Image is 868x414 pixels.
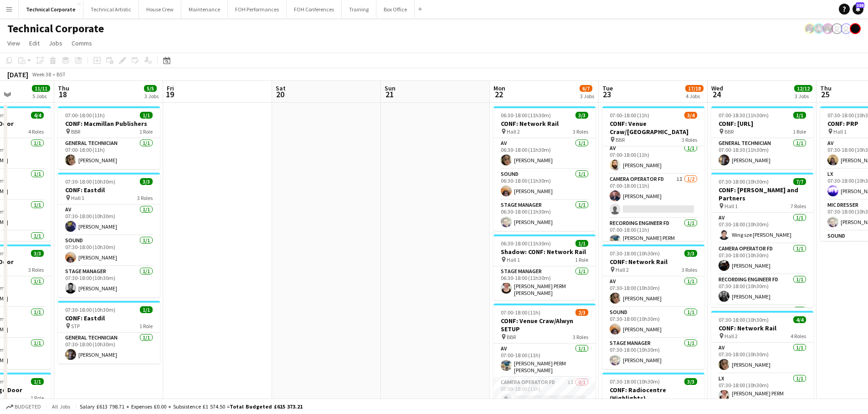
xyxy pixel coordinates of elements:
[7,70,28,79] div: [DATE]
[342,0,376,18] button: Training
[4,37,24,49] a: View
[19,0,83,18] button: Technical Corporate
[58,314,160,322] h3: CONF: Eastdil
[711,106,813,169] app-job-card: 07:00-18:30 (11h30m)1/1CONF: [URL] BBR1 RoleGeneral Technician1/107:00-18:30 (11h30m)[PERSON_NAME]
[26,37,43,49] a: Edit
[793,112,806,119] span: 1/1
[719,178,769,185] span: 07:30-18:00 (10h30m)
[507,256,520,263] span: Hall 1
[686,93,703,100] div: 4 Jobs
[684,250,697,257] span: 3/3
[601,89,613,100] span: 23
[165,89,174,100] span: 19
[602,386,704,402] h3: CONF: Radiocentre (Highlights)
[794,85,812,92] span: 12/12
[385,84,395,92] span: Sun
[83,0,139,18] button: Technical Artistic
[71,195,84,201] span: Hall 1
[493,84,505,92] span: Mon
[602,307,704,338] app-card-role: Sound1/107:30-18:00 (10h30m)[PERSON_NAME]
[58,235,160,266] app-card-role: Sound1/107:30-18:00 (10h30m)[PERSON_NAME]
[58,173,160,297] div: 07:30-18:00 (10h30m)3/3CONF: Eastdil Hall 13 RolesAV1/107:30-18:00 (10h30m)[PERSON_NAME]Sound1/10...
[575,309,588,316] span: 2/3
[493,377,596,408] app-card-role: Camera Operator FD1I0/107:00-18:00 (11h)
[493,106,596,231] div: 06:30-18:00 (11h30m)3/3CONF: Network Rail Hall 23 RolesAV1/106:30-18:00 (11h30m)[PERSON_NAME]Soun...
[711,173,813,307] div: 07:30-18:00 (10h30m)7/7CONF: [PERSON_NAME] and Partners Hall 17 RolesAV1/107:30-18:00 (10h30m)Win...
[28,128,44,135] span: 4 Roles
[383,89,395,100] span: 21
[791,203,806,209] span: 7 Roles
[793,178,806,185] span: 7/7
[850,23,861,34] app-user-avatar: Gabrielle Barr
[287,0,342,18] button: FOH Conferences
[724,203,738,209] span: Hall 1
[71,128,80,135] span: BBR
[616,136,625,143] span: BBR
[793,316,806,323] span: 4/4
[139,323,153,329] span: 1 Role
[58,301,160,364] div: 07:30-18:00 (10h30m)1/1CONF: Eastdil STP1 RoleGeneral Technician1/107:30-18:00 (10h30m)[PERSON_NAME]
[58,266,160,297] app-card-role: Stage Manager1/107:30-18:00 (10h30m)[PERSON_NAME]
[5,402,42,412] button: Budgeted
[602,143,704,174] app-card-role: AV1/107:00-18:00 (11h)[PERSON_NAME]
[140,306,153,313] span: 1/1
[711,305,813,336] app-card-role: Sound1/1
[65,306,115,313] span: 07:30-18:00 (10h30m)
[493,120,596,128] h3: CONF: Network Rail
[68,37,96,49] a: Comms
[228,0,287,18] button: FOH Performances
[602,244,704,369] div: 07:30-18:00 (10h30m)3/3CONF: Network Rail Hall 23 RolesAV1/107:30-18:00 (10h30m)[PERSON_NAME]Soun...
[493,266,596,300] app-card-role: Stage Manager1/106:30-18:00 (11h30m)[PERSON_NAME] PERM [PERSON_NAME]
[49,39,62,47] span: Jobs
[813,23,824,34] app-user-avatar: Krisztian PERM Vass
[58,186,160,194] h3: CONF: Eastdil
[167,84,174,92] span: Fri
[822,23,833,34] app-user-avatar: Zubair PERM Dhalla
[602,218,704,252] app-card-role: Recording Engineer FD1/107:00-18:00 (11h)[PERSON_NAME] PERM [PERSON_NAME]
[616,266,629,273] span: Hall 2
[719,112,769,119] span: 07:00-18:30 (11h30m)
[181,0,228,18] button: Maintenance
[30,71,53,78] span: Week 38
[711,120,813,128] h3: CONF: [URL]
[820,84,832,92] span: Thu
[492,89,505,100] span: 22
[65,178,115,185] span: 07:30-18:00 (10h30m)
[575,256,588,263] span: 1 Role
[230,403,303,410] span: Total Budgeted £615 373.21
[137,195,153,201] span: 3 Roles
[501,309,540,316] span: 07:00-18:00 (11h)
[15,404,41,410] span: Budgeted
[507,334,516,340] span: BBR
[493,248,596,256] h3: Shadow: CONF: Network Rail
[139,128,153,135] span: 1 Role
[493,234,596,300] app-job-card: 06:30-18:00 (11h30m)1/1Shadow: CONF: Network Rail Hall 11 RoleStage Manager1/106:30-18:00 (11h30m...
[274,89,286,100] span: 20
[144,93,159,100] div: 3 Jobs
[501,112,551,119] span: 06:30-18:00 (11h30m)
[58,106,160,169] app-job-card: 07:00-18:00 (11h)1/1CONF: Macmillan Publishers BBR1 RoleGeneral Technician1/107:00-18:00 (11h)[PE...
[493,344,596,377] app-card-role: AV1/107:00-18:00 (11h)[PERSON_NAME] PERM [PERSON_NAME]
[610,250,660,257] span: 07:30-18:00 (10h30m)
[682,136,697,143] span: 3 Roles
[580,85,592,92] span: 6/7
[28,266,44,273] span: 3 Roles
[575,240,588,247] span: 1/1
[795,93,812,100] div: 3 Jobs
[853,4,863,15] a: 388
[493,317,596,333] h3: CONF: Venue Craw/Alwyn SETUP
[139,0,181,18] button: House Crew
[711,374,813,407] app-card-role: LX1/107:30-18:00 (10h30m)[PERSON_NAME] PERM [PERSON_NAME]
[573,128,588,135] span: 3 Roles
[7,22,104,35] h1: Technical Corporate
[602,338,704,369] app-card-role: Stage Manager1/107:30-18:00 (10h30m)[PERSON_NAME]
[29,39,40,47] span: Edit
[724,128,734,135] span: BBR
[58,120,160,128] h3: CONF: Macmillan Publishers
[711,274,813,305] app-card-role: Recording Engineer FD1/107:30-18:00 (10h30m)[PERSON_NAME]
[711,186,813,202] h3: CONF: [PERSON_NAME] and Partners
[58,84,69,92] span: Thu
[602,106,704,241] app-job-card: 07:00-18:00 (11h)3/4CONF: Venue Craw/[GEOGRAPHIC_DATA] BBR3 RolesAV1/107:00-18:00 (11h)[PERSON_NA...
